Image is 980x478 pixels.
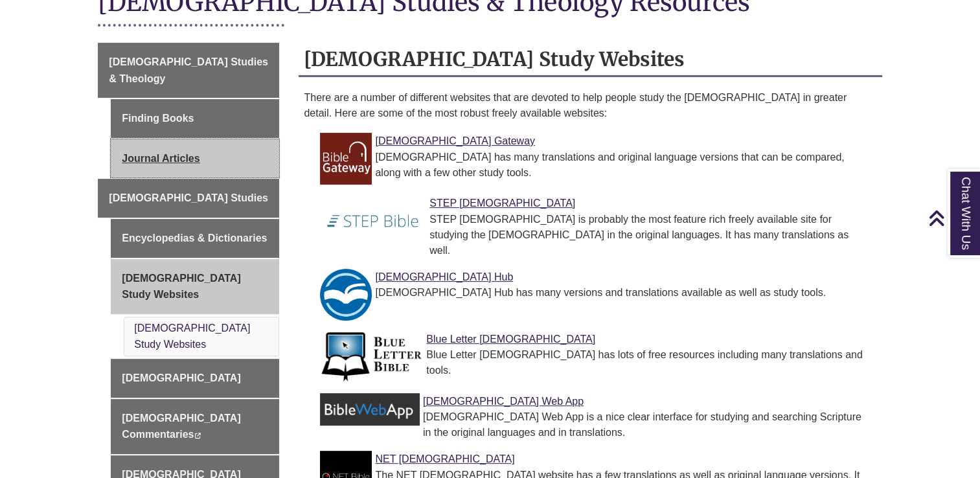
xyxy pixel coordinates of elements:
a: [DEMOGRAPHIC_DATA] Studies [98,179,279,218]
span: [DEMOGRAPHIC_DATA] Studies & Theology [109,56,268,84]
img: Link to STEP Bible [320,195,426,247]
div: STEP [DEMOGRAPHIC_DATA] is probably the most feature rich freely available site for studying the ... [330,212,871,258]
img: Link to Bible Web App [320,393,420,426]
img: Link to Bible Hub [320,269,372,321]
div: [DEMOGRAPHIC_DATA] Web App is a nice clear interface for studying and searching Scripture in the ... [330,409,871,440]
a: Link to Bible Gateway [DEMOGRAPHIC_DATA] Gateway [375,135,535,146]
a: Link to STEP Bible STEP [DEMOGRAPHIC_DATA] [429,198,575,209]
a: [DEMOGRAPHIC_DATA] Study Websites [111,259,279,314]
div: Blue Letter [DEMOGRAPHIC_DATA] has lots of free resources including many translations and tools. [330,347,871,378]
i: This link opens in a new window [194,433,201,438]
a: Back to Top [928,209,977,227]
span: [DEMOGRAPHIC_DATA] Studies [109,192,268,203]
a: [DEMOGRAPHIC_DATA] Studies & Theology [98,43,279,98]
a: Link to NET Bible NET [DEMOGRAPHIC_DATA] [375,453,514,464]
a: Finding Books [111,99,279,138]
a: Encyclopedias & Dictionaries [111,219,279,258]
h2: [DEMOGRAPHIC_DATA] Study Websites [299,43,882,77]
a: Link to Bible Web App [DEMOGRAPHIC_DATA] Web App [423,396,584,407]
a: Link to Blue Letter Bible Blue Letter [DEMOGRAPHIC_DATA] [426,334,595,345]
a: [DEMOGRAPHIC_DATA] Commentaries [111,399,279,454]
div: [DEMOGRAPHIC_DATA] Hub has many versions and translations available as well as study tools. [330,285,871,301]
img: Link to Blue Letter Bible [320,331,423,383]
a: Link to Bible Hub [DEMOGRAPHIC_DATA] Hub [375,271,513,282]
a: [DEMOGRAPHIC_DATA] Study Websites [134,323,250,350]
a: [DEMOGRAPHIC_DATA] [111,359,279,398]
img: Link to Bible Gateway [320,133,372,185]
a: Journal Articles [111,139,279,178]
p: There are a number of different websites that are devoted to help people study the [DEMOGRAPHIC_D... [304,90,876,121]
div: [DEMOGRAPHIC_DATA] has many translations and original language versions that can be compared, alo... [330,150,871,181]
